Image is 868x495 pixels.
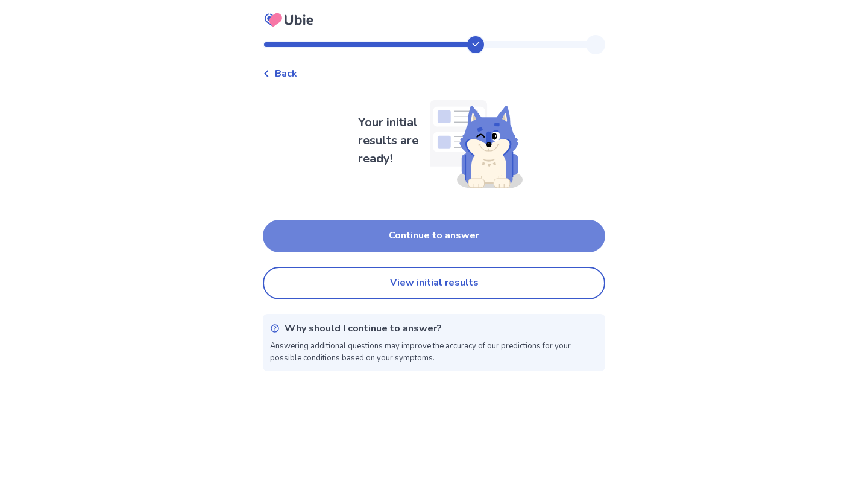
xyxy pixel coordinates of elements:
[263,267,605,299] button: View initial results
[275,66,297,81] span: Back
[424,91,523,191] img: Shiba
[270,340,598,364] p: Answering additional questions may improve the accuracy of our predictions for your possible cond...
[263,220,605,252] button: Continue to answer
[285,321,442,336] p: Why should I continue to answer?
[358,113,424,168] p: Your initial results are ready!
